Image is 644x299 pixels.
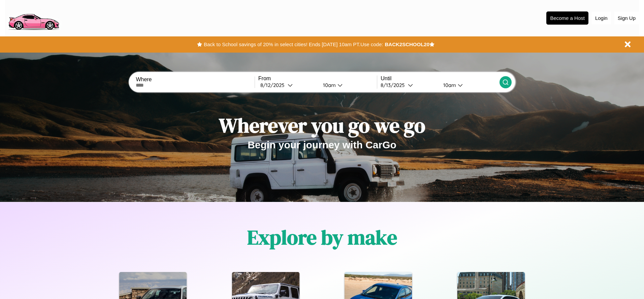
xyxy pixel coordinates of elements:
button: Sign Up [614,12,639,24]
h1: Explore by make [247,223,397,251]
button: 8/12/2025 [258,82,318,89]
img: logo [5,3,62,32]
label: Where [136,77,254,83]
button: Become a Host [546,11,588,25]
button: Back to School savings of 20% in select cities! Ends [DATE] 10am PT.Use code: [202,40,385,49]
label: Until [381,76,499,82]
button: 10am [318,82,377,89]
label: From [258,76,377,82]
div: 10am [320,82,337,88]
div: 8 / 13 / 2025 [381,82,408,88]
b: BACK2SCHOOL20 [385,41,429,47]
div: 10am [440,82,458,88]
button: 10am [438,82,499,89]
div: 8 / 12 / 2025 [260,82,288,88]
button: Login [592,12,611,24]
